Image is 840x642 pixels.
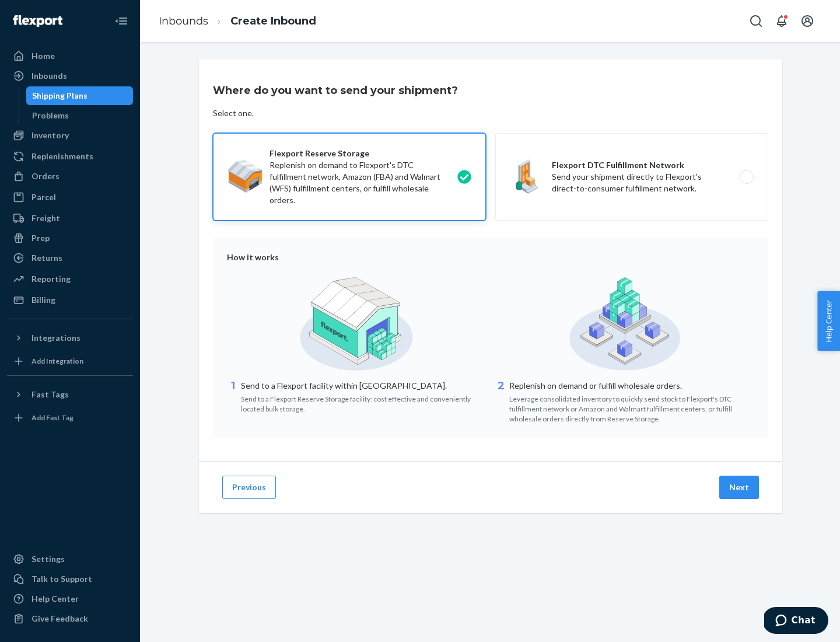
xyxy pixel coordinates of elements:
[7,167,133,186] a: Orders
[32,212,60,224] div: Freight
[7,270,133,288] a: Reporting
[7,329,133,347] button: Integrations
[7,126,133,145] a: Inventory
[32,389,69,400] div: Fast Tags
[32,130,69,141] div: Inventory
[227,252,754,263] div: How it works
[32,413,73,423] div: Add Fast Tag
[719,476,759,499] button: Next
[213,107,254,119] div: Select one.
[495,379,507,424] div: 2
[110,9,133,33] button: Close Navigation
[817,291,840,351] button: Help Center
[744,9,768,33] button: Open Search Box
[149,4,325,39] ol: breadcrumbs
[32,356,83,366] div: Add Integration
[7,67,133,85] a: Inbounds
[227,379,239,414] div: 1
[7,570,133,588] button: Talk to Support
[7,249,133,267] a: Returns
[32,191,56,203] div: Parcel
[32,70,67,82] div: Inbounds
[222,476,276,499] button: Previous
[32,332,80,344] div: Integrations
[26,86,134,105] a: Shipping Plans
[32,613,88,624] div: Give Feedback
[13,15,62,27] img: Flexport logo
[32,553,65,565] div: Settings
[32,170,60,182] div: Orders
[32,273,71,285] div: Reporting
[32,252,62,264] div: Returns
[7,609,133,628] button: Give Feedback
[7,209,133,228] a: Freight
[7,589,133,608] a: Help Center
[509,392,754,424] div: Leverage consolidated inventory to quickly send stock to Flexport's DTC fulfillment network or Am...
[32,50,55,62] div: Home
[7,385,133,404] button: Fast Tags
[7,229,133,247] a: Prep
[32,593,79,605] div: Help Center
[230,15,316,27] a: Create Inbound
[26,106,134,125] a: Problems
[213,83,458,98] h3: Where do you want to send your shipment?
[7,147,133,166] a: Replenishments
[764,607,828,636] iframe: Opens a widget where you can chat to one of our agents
[32,573,92,585] div: Talk to Support
[32,110,69,121] div: Problems
[7,188,133,207] a: Parcel
[241,380,486,392] p: Send to a Flexport facility within [GEOGRAPHIC_DATA].
[32,232,50,244] div: Prep
[7,409,133,427] a: Add Fast Tag
[241,392,486,414] div: Send to a Flexport Reserve Storage facility: cost effective and conveniently located bulk storage.
[32,90,87,102] div: Shipping Plans
[770,9,793,33] button: Open notifications
[32,294,55,306] div: Billing
[7,550,133,568] a: Settings
[509,380,754,392] p: Replenish on demand or fulfill wholesale orders.
[796,9,819,33] button: Open account menu
[7,47,133,65] a: Home
[159,15,208,27] a: Inbounds
[7,352,133,371] a: Add Integration
[7,291,133,309] a: Billing
[32,151,93,162] div: Replenishments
